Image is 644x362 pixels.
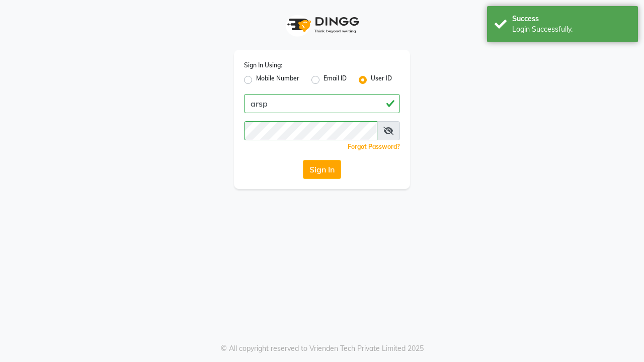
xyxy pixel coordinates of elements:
[244,61,282,70] label: Sign In Using:
[371,74,392,86] label: User ID
[256,74,299,86] label: Mobile Number
[244,121,377,140] input: Username
[324,74,347,86] label: Email ID
[348,143,400,150] a: Forgot Password?
[303,160,341,179] button: Sign In
[244,94,400,113] input: Username
[512,14,630,24] div: Success
[512,24,630,35] div: Login Successfully.
[282,10,362,40] img: logo1.svg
